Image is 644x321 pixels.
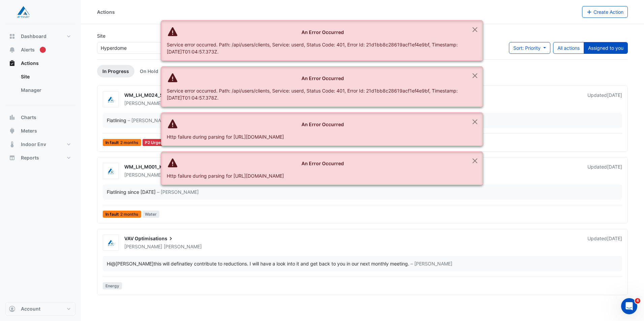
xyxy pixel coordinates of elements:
[509,42,550,54] button: Sort: Priority
[21,60,39,67] span: Actions
[97,8,115,15] div: Actions
[467,113,483,131] button: Close
[9,46,15,53] app-icon: Alerts
[124,244,162,249] span: [PERSON_NAME]
[584,42,628,54] button: Assigned to you
[9,114,15,121] app-icon: Charts
[5,111,75,124] button: Charts
[120,141,138,145] span: 2 months
[97,65,134,77] a: In Progress
[120,212,138,216] span: 2 months
[9,154,15,161] app-icon: Reports
[124,236,134,241] span: VAV
[107,260,409,267] div: Hi this will definatley contribute to reductions. I will have a look into it and get back to you ...
[587,164,622,178] div: Updated
[142,211,160,218] span: Water
[103,240,119,246] img: Airmaster Australia
[40,47,46,53] div: Tooltip anchor
[21,33,46,40] span: Dashboard
[593,9,623,15] span: Create Action
[103,282,122,289] span: Energy
[635,298,640,304] span: 4
[15,70,75,83] a: Site
[467,21,483,39] button: Close
[5,151,75,165] button: Reports
[5,30,75,43] button: Dashboard
[582,6,628,18] button: Create Action
[5,302,75,316] button: Account
[111,261,154,266] span: gstevens@airmaster.com.au [Airmaster Australia]
[167,172,466,179] div: Http failure during parsing for [URL][DOMAIN_NAME]
[15,83,75,97] a: Manager
[21,46,35,53] span: Alerts
[103,139,141,146] span: In fault
[21,306,40,312] span: Account
[467,152,483,170] button: Close
[301,121,344,127] strong: An Error Occurred
[5,57,75,70] button: Actions
[167,87,466,101] div: Service error occurred. Path: /api/users/clients, Service: userd, Status Code: 401, Error Id: 21d...
[107,188,156,195] div: Flatlining since [DATE]
[9,141,15,148] app-icon: Indoor Env
[513,45,541,51] span: Sort: Priority
[5,70,75,100] div: Actions
[553,42,584,54] button: All actions
[124,100,162,106] span: [PERSON_NAME]
[103,211,141,218] span: In fault
[124,92,263,98] span: WM_LH_M024_Shop 316A_Nando's - Inspect Flatlined Water
[607,164,622,170] span: Tue 15-Jul-2025 14:42 AEST
[167,133,466,140] div: Http failure during parsing for [URL][DOMAIN_NAME]
[8,5,38,19] img: Company Logo
[107,117,126,124] div: Flatlining
[607,92,622,98] span: Tue 15-Jul-2025 14:37 AEST
[9,128,15,134] app-icon: Meters
[607,236,622,241] span: Wed 21-May-2025 16:57 AEST
[97,32,105,39] label: Site
[5,138,75,151] button: Indoor Env
[124,164,261,170] span: WM_LH_M001_Kiosk 8_Soul Origin - Inspect Flatlined Water
[587,235,622,250] div: Updated
[5,43,75,57] button: Alerts
[21,114,36,121] span: Charts
[21,154,39,161] span: Reports
[621,298,637,314] iframe: Intercom live chat
[134,65,164,77] a: On Hold
[411,260,452,267] span: – [PERSON_NAME]
[142,139,168,146] div: P2 Urgent
[103,168,119,175] img: Airmaster Australia
[587,92,622,107] div: Updated
[301,29,344,35] strong: An Error Occurred
[167,41,466,55] div: Service error occurred. Path: /api/users/clients, Service: userd, Status Code: 401, Error Id: 21d...
[124,172,162,178] span: [PERSON_NAME]
[9,33,15,40] app-icon: Dashboard
[164,243,202,250] span: [PERSON_NAME]
[9,60,15,67] app-icon: Actions
[467,67,483,85] button: Close
[157,188,199,195] span: – [PERSON_NAME]
[301,160,344,166] strong: An Error Occurred
[301,75,344,81] strong: An Error Occurred
[21,141,46,148] span: Indoor Env
[135,235,174,242] span: Optimisations
[103,96,119,103] img: Airmaster Australia
[128,117,169,124] span: – [PERSON_NAME]
[5,124,75,138] button: Meters
[21,128,37,134] span: Meters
